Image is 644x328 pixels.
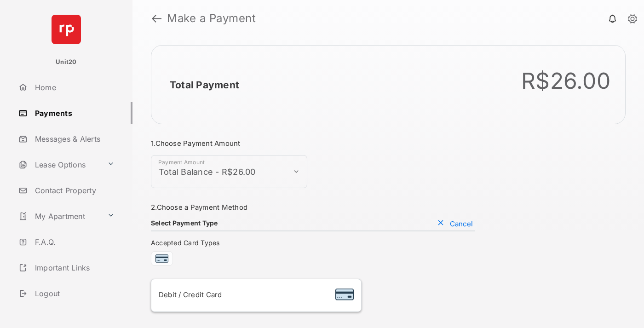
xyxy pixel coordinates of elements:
h3: 2. Choose a Payment Method [151,203,475,212]
a: F.A.Q. [15,231,132,253]
a: Payments [15,102,132,124]
img: svg+xml;base64,PHN2ZyB4bWxucz0iaHR0cDovL3d3dy53My5vcmcvMjAwMC9zdmciIHdpZHRoPSI2NCIgaGVpZ2h0PSI2NC... [52,15,81,44]
h4: Select Payment Type [151,219,218,227]
h3: 1. Choose Payment Amount [151,139,475,148]
span: Debit / Credit Card [159,290,222,299]
a: Contact Property [15,179,132,201]
button: Cancel [435,219,475,228]
a: Messages & Alerts [15,128,132,150]
a: Home [15,76,132,98]
p: Unit20 [56,58,77,67]
div: R$26.00 [521,68,610,94]
span: Accepted Card Types [151,239,224,247]
strong: Make a Payment [167,13,256,24]
h2: Total Payment [170,79,239,91]
a: Important Links [15,257,118,279]
a: My Apartment [15,205,103,227]
a: Lease Options [15,154,103,176]
a: Logout [15,282,132,305]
